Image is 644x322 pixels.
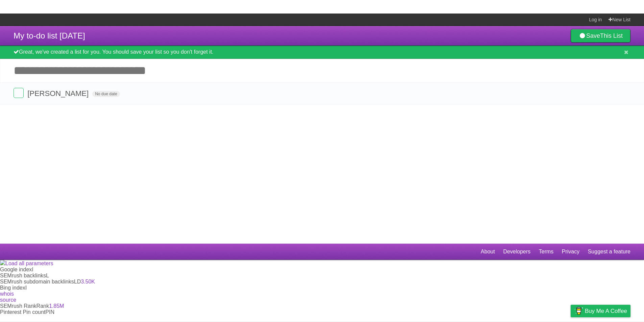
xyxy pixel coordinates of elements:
[481,245,495,258] a: About
[74,279,81,284] span: LD
[589,14,602,26] a: Log in
[81,279,95,284] a: 3.50K
[14,31,85,40] span: My to-do list [DATE]
[609,14,630,26] a: New List
[25,285,27,291] span: I
[49,303,64,309] a: 1.85M
[539,245,554,258] a: Terms
[14,88,24,98] label: Done
[92,91,120,97] span: No due date
[46,273,49,278] span: L
[571,305,630,317] a: Buy me a coffee
[37,303,49,309] span: Rank
[585,305,627,317] span: Buy me a coffee
[32,267,33,272] span: I
[503,245,530,258] a: Developers
[588,245,630,258] a: Suggest a feature
[27,89,90,98] span: [PERSON_NAME]
[600,32,623,39] b: This List
[5,261,53,266] span: Load all parameters
[574,305,583,317] img: Buy me a coffee
[571,29,630,43] a: SaveThis List
[45,309,54,315] span: PIN
[562,245,579,258] a: Privacy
